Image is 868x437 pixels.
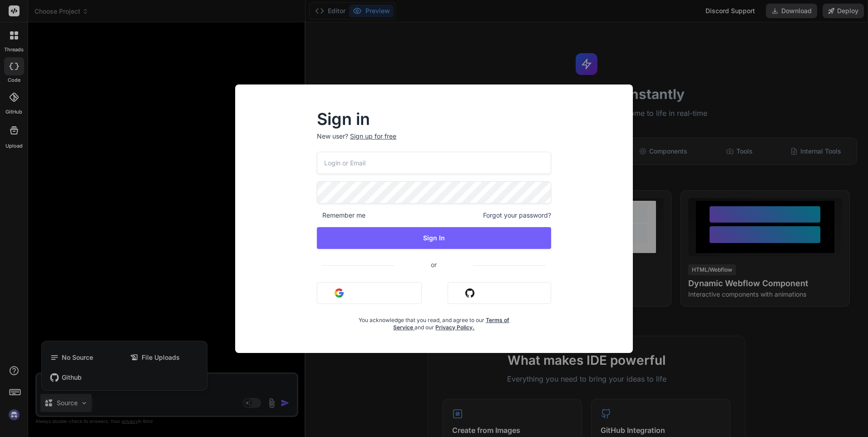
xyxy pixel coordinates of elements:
[317,132,551,152] p: New user?
[483,211,551,220] span: Forgot your password?
[435,324,474,331] a: Privacy Policy.
[465,288,474,298] img: github
[395,253,473,276] span: or
[356,311,512,331] div: You acknowledge that you read, and agree to our and our
[350,132,396,141] div: Sign up for free
[335,288,344,298] img: google
[317,282,422,304] button: Sign in with Google
[317,112,551,126] h2: Sign in
[317,227,551,249] button: Sign In
[317,211,365,220] span: Remember me
[448,282,551,304] button: Sign in with Github
[393,317,509,331] a: Terms of Service
[317,152,551,174] input: Login or Email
